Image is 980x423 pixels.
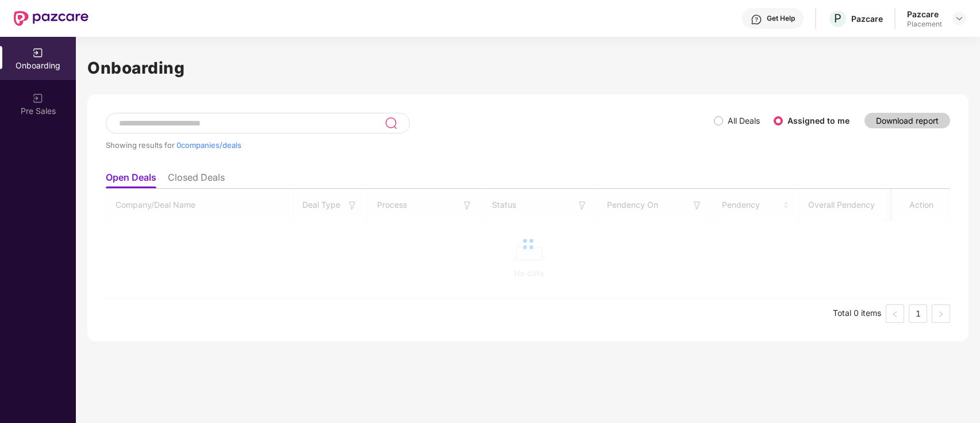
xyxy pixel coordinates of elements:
button: left [886,304,904,323]
span: 0 companies/deals [176,140,241,150]
li: Total 0 items [833,304,881,323]
div: Get Help [767,14,795,23]
img: svg+xml;base64,PHN2ZyB3aWR0aD0iMjQiIGhlaWdodD0iMjUiIHZpZXdCb3g9IjAgMCAyNCAyNSIgZmlsbD0ibm9uZSIgeG... [385,116,398,130]
a: 1 [909,305,927,322]
li: Previous Page [886,304,904,323]
img: svg+xml;base64,PHN2ZyBpZD0iRHJvcGRvd24tMzJ4MzIiIHhtbG5zPSJodHRwOi8vd3d3LnczLm9yZy8yMDAwL3N2ZyIgd2... [955,14,964,23]
label: All Deals [728,116,760,125]
span: P [834,12,841,25]
div: Pazcare [851,13,883,24]
img: svg+xml;base64,PHN2ZyB3aWR0aD0iMjAiIGhlaWdodD0iMjAiIHZpZXdCb3g9IjAgMCAyMCAyMCIgZmlsbD0ibm9uZSIgeG... [32,47,44,59]
img: svg+xml;base64,PHN2ZyB3aWR0aD0iMjAiIGhlaWdodD0iMjAiIHZpZXdCb3g9IjAgMCAyMCAyMCIgZmlsbD0ibm9uZSIgeG... [32,93,44,104]
button: right [932,304,950,323]
button: Download report [864,113,950,128]
li: Open Deals [106,172,156,188]
img: New Pazcare Logo [14,11,89,26]
label: Assigned to me [787,116,850,125]
li: 1 [909,304,927,323]
li: Next Page [932,304,950,323]
span: left [891,311,898,318]
span: right [937,311,944,318]
div: Showing results for [106,140,714,150]
div: Placement [907,20,942,29]
li: Closed Deals [168,172,225,188]
div: Pazcare [907,9,942,20]
h1: Onboarding [87,55,969,81]
img: svg+xml;base64,PHN2ZyBpZD0iSGVscC0zMngzMiIgeG1sbnM9Imh0dHA6Ly93d3cudzMub3JnLzIwMDAvc3ZnIiB3aWR0aD... [751,14,762,25]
